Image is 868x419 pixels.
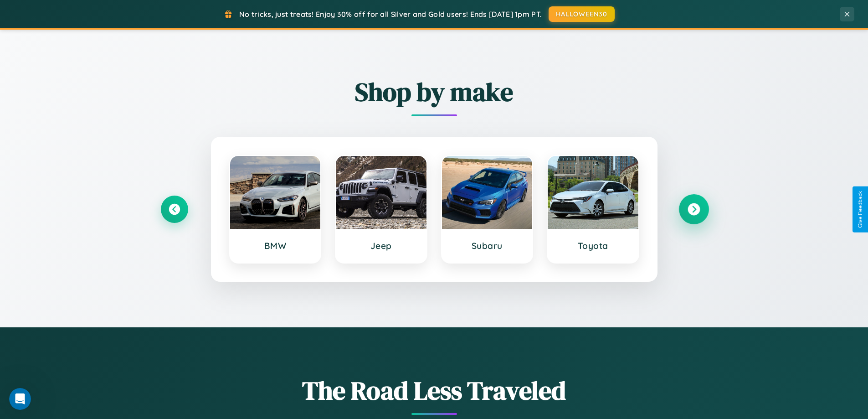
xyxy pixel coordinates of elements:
h3: Subaru [451,240,524,251]
h2: Shop by make [161,74,708,109]
div: Give Feedback [857,191,863,228]
span: No tricks, just treats! Enjoy 30% off for all Silver and Gold users! Ends [DATE] 1pm PT. [239,10,542,19]
h3: Jeep [345,240,417,251]
button: HALLOWEEN30 [549,6,615,22]
iframe: Intercom live chat [9,388,31,410]
h3: Toyota [557,240,629,251]
h3: BMW [239,240,312,251]
h1: The Road Less Traveled [161,373,708,408]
